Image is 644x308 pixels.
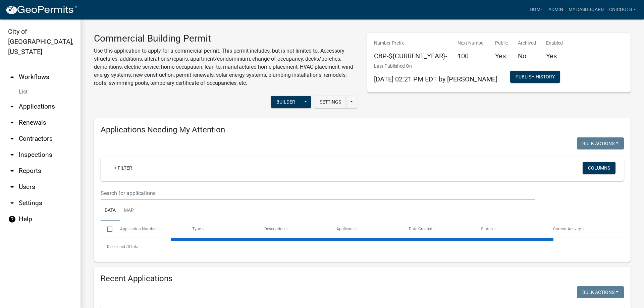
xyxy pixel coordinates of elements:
[101,274,624,284] h4: Recent Applications
[458,52,485,60] h5: 100
[101,125,624,135] h4: Applications Needing My Attention
[458,40,485,47] p: Next Number
[553,227,581,231] span: Current Activity
[101,221,113,237] datatable-header-cell: Select
[518,52,536,60] h5: No
[518,40,536,47] p: Archived
[101,186,535,200] input: Search for applications
[314,96,346,108] button: Settings
[402,221,474,237] datatable-header-cell: Date Created
[374,52,447,60] h5: CBP-${CURRENT_YEAR}-
[546,40,563,47] p: Enabled
[186,221,258,237] datatable-header-cell: Type
[101,238,624,255] div: 0 total
[8,151,16,159] i: arrow_drop_down
[8,167,16,175] i: arrow_drop_down
[495,40,508,47] p: Public
[192,227,201,231] span: Type
[510,71,560,83] button: Publish History
[606,3,639,16] a: cnichols
[264,227,285,231] span: Description
[271,96,301,108] button: Builder
[577,286,624,298] button: Bulk Actions
[8,199,16,207] i: arrow_drop_down
[547,221,619,237] datatable-header-cell: Current Activity
[8,103,16,111] i: arrow_drop_down
[577,137,624,149] button: Bulk Actions
[109,162,138,174] a: + Filter
[101,200,120,222] a: Data
[113,221,185,237] datatable-header-cell: Application Number
[495,52,508,60] h5: Yes
[546,52,563,60] h5: Yes
[94,47,357,87] p: Use this application to apply for a commercial permit. This permit includes, but is not limited t...
[94,33,357,44] h3: Commercial Building Permit
[374,40,447,47] p: Number Prefix
[481,227,493,231] span: Status
[8,73,16,81] i: arrow_drop_up
[374,63,497,70] p: Last Published On
[330,221,402,237] datatable-header-cell: Applicant
[409,227,432,231] span: Date Created
[120,200,138,222] a: Map
[546,3,566,16] a: Admin
[258,221,330,237] datatable-header-cell: Description
[8,183,16,191] i: arrow_drop_down
[8,135,16,143] i: arrow_drop_down
[527,3,546,16] a: Home
[374,75,497,83] span: [DATE] 02:21 PM EDT by [PERSON_NAME]
[8,215,16,223] i: help
[8,119,16,127] i: arrow_drop_down
[475,221,547,237] datatable-header-cell: Status
[583,162,615,174] button: Columns
[120,227,157,231] span: Application Number
[566,3,606,16] a: My Dashboard
[336,227,354,231] span: Applicant
[107,244,128,249] span: 0 selected /
[510,75,560,80] wm-modal-confirm: Workflow Publish History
